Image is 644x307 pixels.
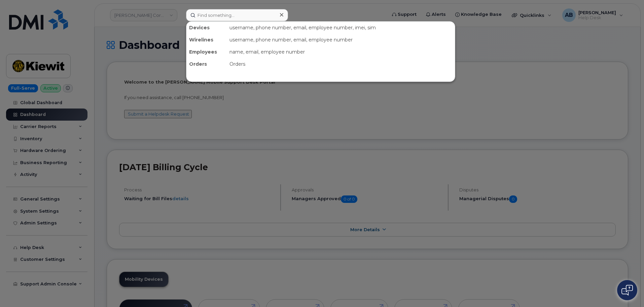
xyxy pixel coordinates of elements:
[186,22,227,34] div: Devices
[227,58,455,70] div: Orders
[186,34,227,46] div: Wirelines
[227,34,455,46] div: username, phone number, email, employee number
[186,58,227,70] div: Orders
[621,285,633,296] img: Open chat
[227,46,455,58] div: name, email, employee number
[186,46,227,58] div: Employees
[227,22,455,34] div: username, phone number, email, employee number, imei, sim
